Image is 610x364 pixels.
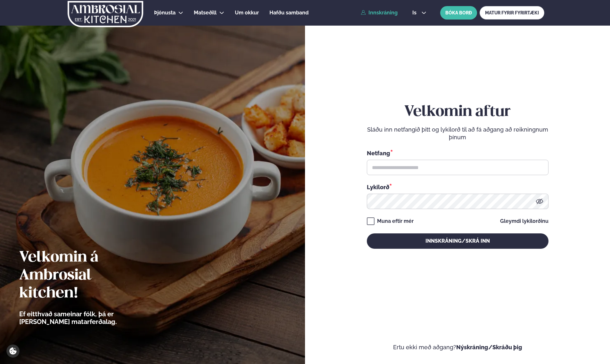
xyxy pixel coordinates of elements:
span: Þjónusta [154,10,176,16]
img: logo [67,1,144,27]
a: Matseðill [194,9,217,17]
a: MATUR FYRIR FYRIRTÆKI [480,6,544,20]
span: Matseðill [194,10,217,16]
a: Hafðu samband [269,9,309,17]
div: Lykilorð [367,183,548,191]
a: Gleymdi lykilorðinu [500,219,548,224]
p: Ertu ekki með aðgang? [324,344,591,351]
span: is [412,10,418,15]
p: Sláðu inn netfangið þitt og lykilorð til að fá aðgang að reikningnum þínum [367,126,548,141]
a: Innskráning [361,10,398,16]
h2: Velkomin á Ambrosial kitchen! [19,249,152,303]
div: Netfang [367,149,548,157]
button: is [407,10,431,15]
p: Ef eitthvað sameinar fólk, þá er [PERSON_NAME] matarferðalag. [19,310,152,326]
span: Hafðu samband [269,10,309,16]
button: BÓKA BORÐ [440,6,477,20]
a: Nýskráning/Skráðu þig [456,344,522,351]
h2: Velkomin aftur [367,103,548,121]
button: Innskráning/Skrá inn [367,233,548,249]
span: Um okkur [235,10,259,16]
a: Cookie settings [6,344,20,358]
a: Um okkur [235,9,259,17]
a: Þjónusta [154,9,176,17]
